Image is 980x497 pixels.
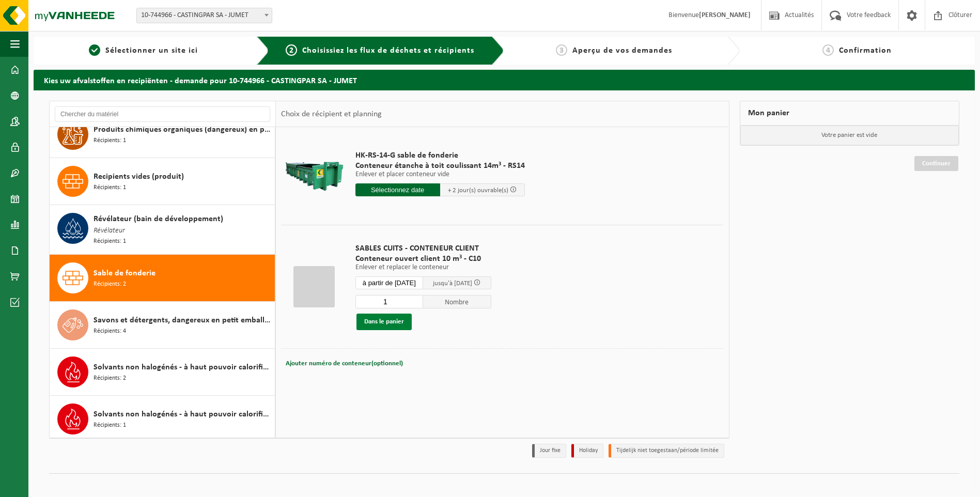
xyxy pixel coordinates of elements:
[50,302,275,349] button: Savons et détergents, dangereux en petit emballage Récipients: 4
[532,444,566,458] li: Jour fixe
[94,170,184,183] span: Recipients vides (produit)
[94,421,126,430] span: Récipients: 1
[914,156,958,171] a: Continuer
[285,356,404,371] button: Ajouter numéro de conteneur(optionnel)
[94,361,272,374] span: Solvants non halogénés - à haut pouvoir calorifique en fût 200L
[356,314,412,330] button: Dans le panier
[94,237,126,246] span: Récipients: 1
[105,46,198,55] span: Sélectionner un site ici
[50,349,275,396] button: Solvants non halogénés - à haut pouvoir calorifique en fût 200L Récipients: 2
[355,264,491,271] p: Enlever et replacer le conteneur
[609,444,724,458] li: Tijdelijk niet toegestaan/période limitée
[89,44,100,56] span: 1
[94,327,126,336] span: Récipients: 4
[39,44,248,57] a: 1Sélectionner un site ici
[355,276,424,289] input: Sélectionnez date
[740,126,959,145] p: Votre panier est vide
[94,267,155,279] span: Sable de fonderie
[286,44,297,56] span: 2
[839,46,892,55] span: Confirmation
[136,8,272,23] span: 10-744966 - CASTINGPAR SA - JUMET
[94,213,223,225] span: Révélateur (bain de développement)
[94,314,272,327] span: Savons et détergents, dangereux en petit emballage
[94,374,126,383] span: Récipients: 2
[433,280,472,287] span: jusqu'à [DATE]
[355,243,491,254] span: SABLES CUITS - CONTENEUR CLIENT
[94,183,126,193] span: Récipients: 1
[355,183,440,196] input: Sélectionnez date
[94,123,272,136] span: Produits chimiques organiques (dangereux) en petit emballage
[55,106,270,122] input: Chercher du matériel
[423,295,491,308] span: Nombre
[571,444,603,458] li: Holiday
[94,408,272,421] span: Solvants non halogénés - à haut pouvoir calorifique en IBC
[822,44,834,56] span: 4
[355,161,525,171] span: Conteneur étanche à toit coulissant 14m³ - RS14
[50,396,275,442] button: Solvants non halogénés - à haut pouvoir calorifique en IBC Récipients: 1
[302,46,474,55] span: Choisissiez les flux de déchets et récipients
[34,70,975,90] h2: Kies uw afvalstoffen en recipiënten - demande pour 10-744966 - CASTINGPAR SA - JUMET
[50,255,275,302] button: Sable de fonderie Récipients: 2
[355,254,491,264] span: Conteneur ouvert client 10 m³ - C10
[50,158,275,205] button: Recipients vides (produit) Récipients: 1
[50,111,275,158] button: Produits chimiques organiques (dangereux) en petit emballage Récipients: 1
[572,46,672,55] span: Aperçu de vos demandes
[137,8,272,23] span: 10-744966 - CASTINGPAR SA - JUMET
[699,11,751,19] strong: [PERSON_NAME]
[355,171,525,178] p: Enlever et placer conteneur vide
[740,101,960,126] div: Mon panier
[276,101,387,127] div: Choix de récipient et planning
[355,150,525,161] span: HK-RS-14-G sable de fonderie
[556,44,567,56] span: 3
[448,187,508,194] span: + 2 jour(s) ouvrable(s)
[286,360,403,367] span: Ajouter numéro de conteneur(optionnel)
[94,225,125,237] span: Révélateur
[94,136,126,146] span: Récipients: 1
[50,205,275,255] button: Révélateur (bain de développement) Révélateur Récipients: 1
[94,279,126,289] span: Récipients: 2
